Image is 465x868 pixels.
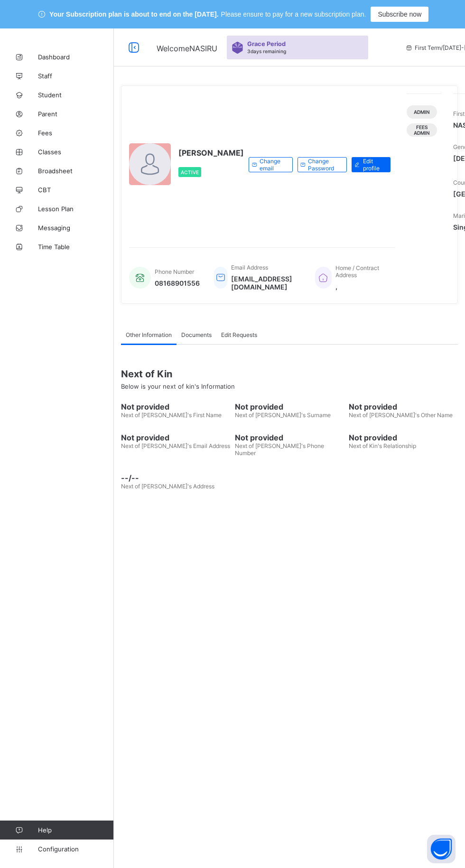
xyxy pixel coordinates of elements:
[231,275,301,291] span: [EMAIL_ADDRESS][DOMAIN_NAME]
[363,158,383,172] span: Edit profile
[121,473,230,483] span: --/--
[427,835,456,863] button: Open asap
[38,205,114,213] span: Lesson Plan
[308,158,339,172] span: Change Password
[121,383,235,390] span: Below is your next of kin's Information
[38,148,114,156] span: Classes
[38,186,114,194] span: CBT
[221,10,366,18] span: Please ensure to pay for a new subscription plan.
[247,40,286,47] span: Grace Period
[38,53,114,61] span: Dashboard
[38,110,114,118] span: Parent
[121,483,214,490] span: Next of [PERSON_NAME]'s Address
[121,411,222,419] span: Next of [PERSON_NAME]'s First Name
[155,279,200,287] span: 08168901556
[38,91,114,99] span: Student
[181,331,212,338] span: Documents
[231,264,268,271] span: Email Address
[235,433,344,442] span: Not provided
[335,264,379,279] span: Home / Contract Address
[414,124,430,136] span: Fees Admin
[232,42,243,54] img: sticker-purple.71386a28dfed39d6af7621340158ba97.svg
[38,224,114,232] span: Messaging
[121,433,230,442] span: Not provided
[49,10,218,18] span: Your Subscription plan is about to end on the [DATE].
[349,433,458,442] span: Not provided
[155,268,194,275] span: Phone Number
[349,442,416,449] span: Next of Kin's Relationship
[414,109,430,115] span: Admin
[38,129,114,137] span: Fees
[235,411,331,419] span: Next of [PERSON_NAME]'s Surname
[247,48,286,54] span: 3 days remaining
[38,826,113,834] span: Help
[178,148,244,158] span: [PERSON_NAME]
[221,331,257,338] span: Edit Requests
[235,402,344,411] span: Not provided
[121,368,458,380] span: Next of Kin
[378,10,421,18] span: Subscribe now
[38,167,114,175] span: Broadsheet
[349,411,453,419] span: Next of [PERSON_NAME]'s Other Name
[121,442,230,449] span: Next of [PERSON_NAME]'s Email Address
[260,158,285,172] span: Change email
[38,243,114,251] span: Time Table
[126,331,172,338] span: Other Information
[335,282,386,290] span: ,
[38,72,114,80] span: Staff
[235,442,324,457] span: Next of [PERSON_NAME]'s Phone Number
[157,44,217,53] span: Welcome NASIRU
[181,169,199,175] span: Active
[38,845,113,853] span: Configuration
[349,402,458,411] span: Not provided
[121,402,230,411] span: Not provided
